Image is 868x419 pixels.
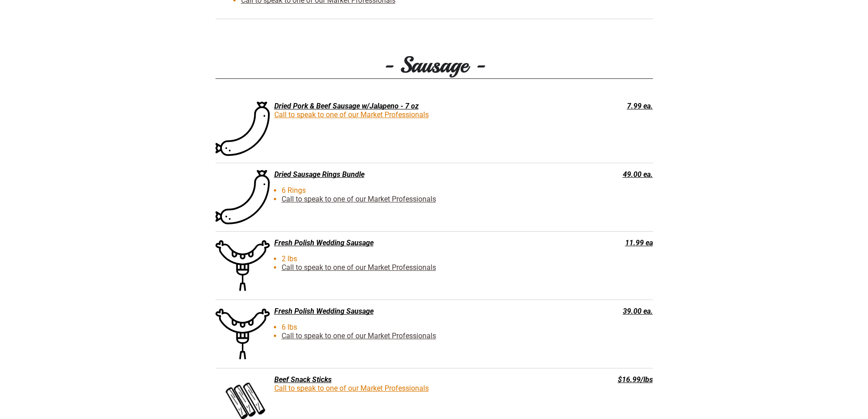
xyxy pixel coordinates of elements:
div: 11.99 ea [565,238,653,247]
div: 49.00 ea. [565,170,653,179]
h3: - Sausage - [216,51,653,79]
a: Call to speak to one of our Market Professionals [274,384,429,393]
li: 6 Rings [241,186,568,195]
div: Fresh Polish Wedding Sausage [216,238,561,247]
div: Dried Pork & Beef Sausage w/Jalapeno - 7 oz [216,102,561,110]
div: 7.99 ea. [565,102,653,110]
div: Beef Snack Sticks [216,375,561,384]
a: Call to speak to one of our Market Professionals [274,110,429,119]
div: Fresh Polish Wedding Sausage [216,307,561,316]
a: Call to speak to one of our Market Professionals [282,195,436,203]
a: Call to speak to one of our Market Professionals [282,331,436,340]
div: 39.00 ea. [565,307,653,316]
div: Dried Sausage Rings Bundle [216,170,561,179]
li: 2 lbs [241,254,568,263]
div: $16.99/lbs [565,375,653,384]
li: 6 lbs [241,323,568,331]
a: Call to speak to one of our Market Professionals [282,263,436,272]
